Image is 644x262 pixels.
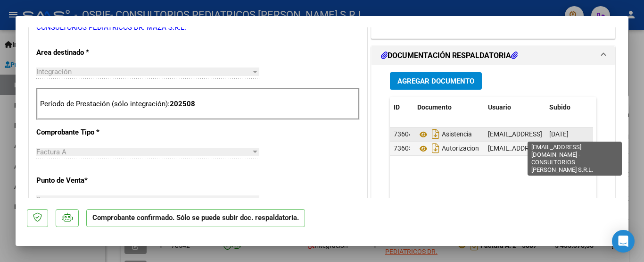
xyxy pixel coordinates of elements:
[549,103,570,111] span: Subido
[545,97,593,118] datatable-header-cell: Subido
[36,47,133,58] p: Area destinado *
[612,230,635,253] div: Open Intercom Messenger
[429,127,442,142] i: Descargar documento
[36,175,133,186] p: Punto de Venta
[593,97,640,118] datatable-header-cell: Acción
[394,103,400,111] span: ID
[549,130,569,138] span: [DATE]
[413,97,484,118] datatable-header-cell: Documento
[390,72,482,90] button: Agregar Documento
[381,50,518,61] h1: DOCUMENTACIÓN RESPALDATORIA
[170,100,195,108] strong: 202508
[417,103,452,111] span: Documento
[484,97,545,118] datatable-header-cell: Usuario
[390,97,413,118] datatable-header-cell: ID
[549,144,569,152] span: [DATE]
[36,22,360,33] p: CONSULTORIOS PEDIATRICOS DR. MAZA S.R.L.
[417,145,479,152] span: Autorizacion
[488,103,511,111] span: Usuario
[429,141,442,156] i: Descargar documento
[36,127,133,138] p: Comprobante Tipo *
[394,130,413,138] span: 73604
[36,68,72,76] span: Integración
[372,65,615,261] div: DOCUMENTACIÓN RESPALDATORIA
[36,148,66,156] span: Factura A
[417,131,472,138] span: Asistencia
[86,209,305,228] p: Comprobante confirmado. Sólo se puede subir doc. respaldatoria.
[372,46,615,65] mat-expansion-panel-header: DOCUMENTACIÓN RESPALDATORIA
[394,144,413,152] span: 73605
[40,99,356,110] p: Período de Prestación (sólo integración):
[397,77,474,85] span: Agregar Documento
